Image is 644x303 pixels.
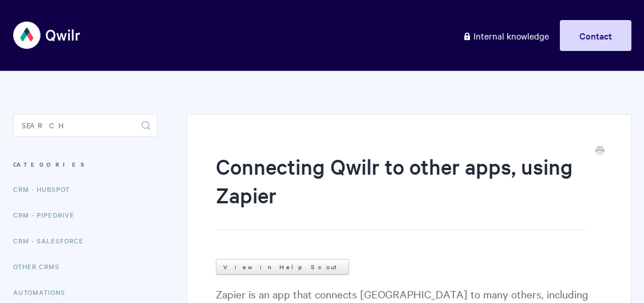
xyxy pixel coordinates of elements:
[595,145,605,158] a: Print this Article
[13,255,68,278] a: Other CRMs
[13,178,78,200] a: CRM - HubSpot
[216,152,584,230] h1: Connecting Qwilr to other apps, using Zapier
[13,154,158,175] h3: Categories
[560,20,631,51] a: Contact
[13,203,83,226] a: CRM - Pipedrive
[13,14,81,57] img: Qwilr Help Center
[13,114,158,137] input: Search
[454,20,558,51] a: Internal knowledge
[216,259,349,275] a: View in Help Scout
[13,229,92,252] a: CRM - Salesforce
